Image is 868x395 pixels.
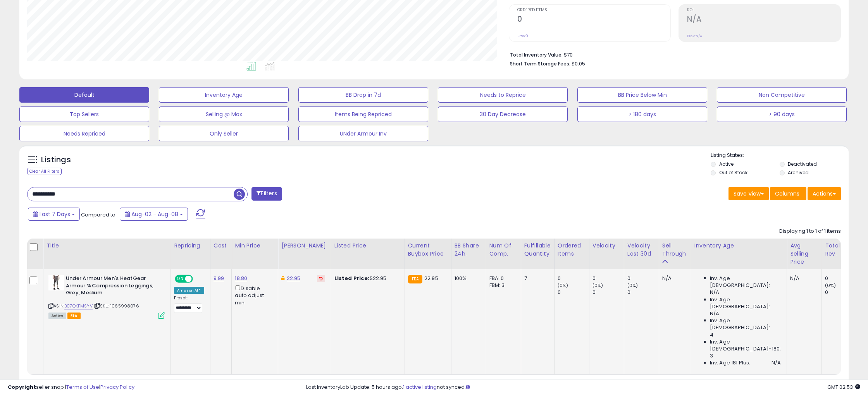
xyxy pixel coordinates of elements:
span: Columns [775,190,799,197]
span: FBA [67,313,81,319]
span: Inv. Age [DEMOGRAPHIC_DATA]: [710,317,781,331]
div: 0 [592,289,624,296]
span: Aug-02 - Aug-08 [131,210,178,218]
small: (0%) [627,282,638,289]
div: Avg Selling Price [790,242,818,266]
span: N/A [710,289,719,296]
div: Fulfillable Quantity [524,242,551,258]
small: Prev: 0 [517,34,528,38]
span: Ordered Items [517,8,671,12]
div: 0 [592,275,624,282]
a: 22.95 [287,275,301,282]
button: Default [19,87,149,103]
div: Displaying 1 to 1 of 1 items [779,228,841,235]
small: (0%) [558,282,568,289]
h2: N/A [687,15,840,25]
b: Short Term Storage Fees: [510,60,570,67]
b: Total Inventory Value: [510,52,563,58]
div: seller snap | | [8,384,134,391]
div: Last InventoryLab Update: 5 hours ago, not synced. [306,384,860,391]
span: 22.95 [424,275,438,282]
small: FBA [408,275,422,283]
div: FBM: 3 [489,282,515,289]
div: BB Share 24h. [455,242,483,258]
span: 4 [710,331,713,338]
div: Title [46,242,167,250]
div: Total Rev. [825,242,853,258]
div: 100% [455,275,480,282]
div: 0 [825,289,856,296]
button: Save View [728,187,769,200]
div: Listed Price [334,242,401,250]
button: BB Price Below Min [577,87,707,103]
div: FBA: 0 [489,275,515,282]
button: Non Competitive [717,87,847,103]
span: | SKU: 1065998076 [94,303,139,309]
div: Current Buybox Price [408,242,448,258]
label: Deactivated [788,161,817,167]
span: Inv. Age 181 Plus: [710,359,751,366]
span: All listings currently available for purchase on Amazon [48,313,66,319]
a: Privacy Policy [100,383,134,391]
label: Out of Stock [719,169,747,176]
button: Selling @ Max [159,106,289,122]
span: Last 7 Days [40,210,70,218]
button: BB Drop in 7d [298,87,428,103]
div: Inventory Age [694,242,784,250]
small: (0%) [825,282,836,289]
button: Filters [251,187,282,201]
b: Listed Price: [334,275,370,282]
div: [PERSON_NAME] [281,242,327,250]
p: Listing States: [711,152,849,159]
button: Columns [770,187,806,200]
label: Active [719,161,734,167]
div: Min Price [235,242,275,250]
div: N/A [662,275,685,282]
small: Prev: N/A [687,34,702,38]
button: Only Seller [159,126,289,141]
div: 0 [825,275,856,282]
label: Archived [788,169,809,176]
button: Needs to Reprice [438,87,568,103]
div: N/A [790,275,816,282]
span: 2025-08-17 02:53 GMT [827,383,860,391]
span: ROI [687,8,840,12]
h5: Listings [41,155,71,165]
span: Inv. Age [DEMOGRAPHIC_DATA]: [710,275,781,289]
b: Under Armour Men's HeatGear Armour ¾ Compression Leggings, Grey, Medium [66,275,160,299]
a: Terms of Use [66,383,99,391]
div: 0 [627,289,659,296]
h2: 0 [517,15,671,25]
div: Preset: [174,295,204,313]
button: Items Being Repriced [298,106,428,122]
div: Velocity [592,242,621,250]
span: 3 [710,352,713,359]
div: Sell Through [662,242,688,258]
div: Disable auto adjust min [235,284,272,306]
span: ON [176,276,185,282]
a: B07QKFMSYV [64,303,93,309]
strong: Copyright [8,383,36,391]
a: 1 active listing [403,383,437,391]
span: Inv. Age [DEMOGRAPHIC_DATA]-180: [710,338,781,352]
button: Needs Repriced [19,126,149,141]
img: 41UxWc3e+4L._SL40_.jpg [48,275,64,290]
button: > 180 days [577,106,707,122]
div: Repricing [174,242,207,250]
a: 18.80 [235,275,247,282]
span: Compared to: [81,211,117,218]
div: 7 [524,275,548,282]
span: OFF [192,276,204,282]
button: Top Sellers [19,106,149,122]
div: $22.95 [334,275,399,282]
button: > 90 days [717,106,847,122]
span: N/A [710,310,719,317]
button: 30 Day Decrease [438,106,568,122]
span: Inv. Age [DEMOGRAPHIC_DATA]: [710,296,781,310]
span: N/A [772,359,781,366]
div: Ordered Items [558,242,586,258]
a: 9.99 [214,275,224,282]
div: Clear All Filters [27,168,62,175]
button: Aug-02 - Aug-08 [120,208,188,221]
span: $0.05 [572,60,585,67]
